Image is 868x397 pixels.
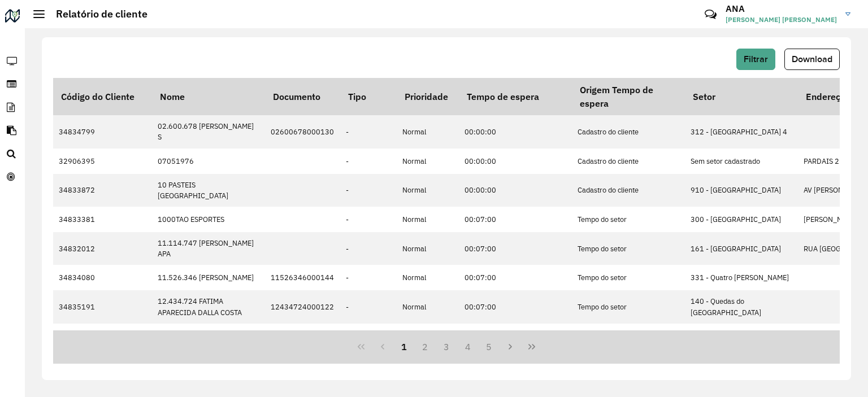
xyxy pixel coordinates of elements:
[726,3,837,14] h3: ANA
[685,78,798,115] th: Setor
[459,290,572,323] td: 00:07:00
[340,265,397,290] td: -
[397,174,459,207] td: Normal
[265,290,340,323] td: 12434724000122
[459,324,572,349] td: 00:00:00
[340,207,397,232] td: -
[572,324,685,349] td: Cadastro do cliente
[572,174,685,207] td: Cadastro do cliente
[414,336,436,357] button: 2
[744,54,768,64] span: Filtrar
[459,232,572,265] td: 00:07:00
[397,78,459,115] th: Prioridade
[397,149,459,174] td: Normal
[397,290,459,323] td: Normal
[685,290,798,323] td: 140 - Quedas do [GEOGRAPHIC_DATA]
[459,265,572,290] td: 00:07:00
[393,336,415,357] button: 1
[572,290,685,323] td: Tempo do setor
[685,265,798,290] td: 331 - Quatro [PERSON_NAME]
[459,78,572,115] th: Tempo de espera
[685,324,798,349] td: 910 - [GEOGRAPHIC_DATA]
[572,115,685,148] td: Cadastro do cliente
[340,290,397,323] td: -
[397,324,459,349] td: Normal
[698,2,723,27] a: Contato Rápido
[340,174,397,207] td: -
[53,232,152,265] td: 34832012
[152,115,265,148] td: 02.600.678 [PERSON_NAME] S
[265,115,340,148] td: 02600678000130
[152,207,265,232] td: 1000TAO ESPORTES
[736,49,775,70] button: Filtrar
[340,232,397,265] td: -
[53,115,152,148] td: 34834799
[685,115,798,148] td: 312 - [GEOGRAPHIC_DATA] 4
[53,290,152,323] td: 34835191
[459,149,572,174] td: 00:00:00
[459,207,572,232] td: 00:07:00
[479,336,500,357] button: 5
[784,49,840,70] button: Download
[53,265,152,290] td: 34834080
[685,149,798,174] td: Sem setor cadastrado
[792,54,832,64] span: Download
[459,115,572,148] td: 00:00:00
[397,115,459,148] td: Normal
[572,232,685,265] td: Tempo do setor
[265,265,340,290] td: 11526346000144
[436,336,457,357] button: 3
[685,207,798,232] td: 300 - [GEOGRAPHIC_DATA]
[152,265,265,290] td: 11.526.346 [PERSON_NAME]
[397,207,459,232] td: Normal
[53,324,152,349] td: 34834404
[53,78,152,115] th: Código do Cliente
[521,336,542,357] button: Last Page
[265,78,340,115] th: Documento
[152,290,265,323] td: 12.434.724 FATIMA APARECIDA DALLA COSTA
[572,265,685,290] td: Tempo do setor
[397,232,459,265] td: Normal
[340,149,397,174] td: -
[152,324,265,349] td: 15.435.945 [PERSON_NAME]
[340,115,397,148] td: -
[53,149,152,174] td: 32906395
[459,174,572,207] td: 00:00:00
[265,324,340,349] td: 15435945000103
[152,149,265,174] td: 07051976
[340,78,397,115] th: Tipo
[457,336,479,357] button: 4
[726,15,837,25] span: [PERSON_NAME] [PERSON_NAME]
[572,207,685,232] td: Tempo do setor
[53,207,152,232] td: 34833381
[397,265,459,290] td: Normal
[152,232,265,265] td: 11.114.747 [PERSON_NAME] APA
[53,174,152,207] td: 34833872
[572,78,685,115] th: Origem Tempo de espera
[685,232,798,265] td: 161 - [GEOGRAPHIC_DATA]
[500,336,521,357] button: Next Page
[685,174,798,207] td: 910 - [GEOGRAPHIC_DATA]
[152,78,265,115] th: Nome
[152,174,265,207] td: 10 PASTEIS [GEOGRAPHIC_DATA]
[572,149,685,174] td: Cadastro do cliente
[340,324,397,349] td: -
[45,8,147,20] h2: Relatório de cliente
